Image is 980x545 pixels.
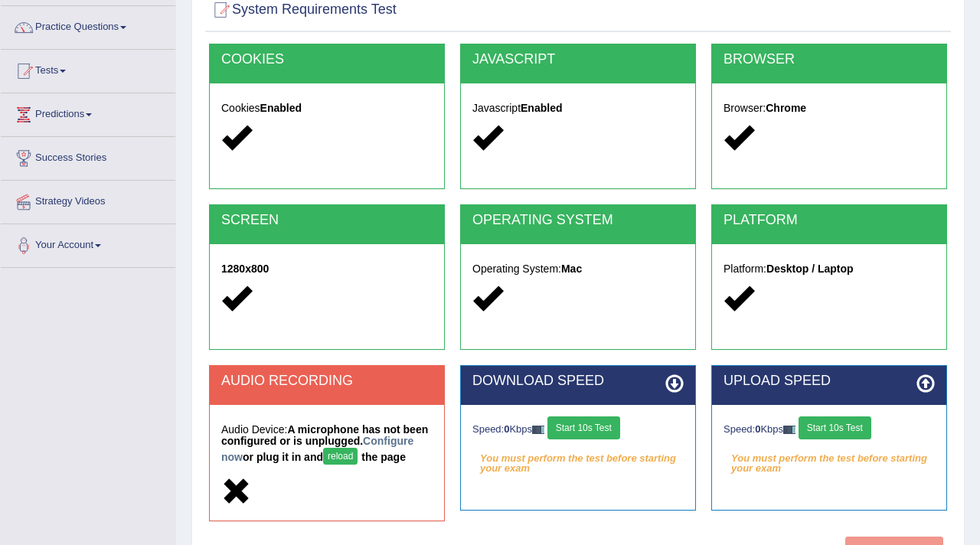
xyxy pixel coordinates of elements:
[1,6,175,44] a: Practice Questions
[532,426,544,434] img: ajax-loader-fb-connection.gif
[221,263,269,275] strong: 1280x800
[472,263,684,275] h5: Operating System:
[724,447,935,470] em: You must perform the test before starting your exam
[472,447,684,470] em: You must perform the test before starting your exam
[1,50,175,88] a: Tests
[472,374,684,389] h2: DOWNLOAD SPEED
[724,374,935,389] h2: UPLOAD SPEED
[221,423,428,463] strong: A microphone has not been configured or is unplugged. or plug it in and the page
[724,263,935,275] h5: Platform:
[221,424,433,468] h5: Audio Device:
[521,102,562,114] strong: Enabled
[221,213,433,228] h2: SCREEN
[260,102,302,114] strong: Enabled
[1,137,175,175] a: Success Stories
[561,263,582,275] strong: Mac
[1,224,175,263] a: Your Account
[724,103,935,114] h5: Browser:
[221,435,413,463] a: Configure now
[783,426,795,434] img: ajax-loader-fb-connection.gif
[221,52,433,67] h2: COOKIES
[766,263,854,275] strong: Desktop / Laptop
[724,213,935,228] h2: PLATFORM
[1,93,175,132] a: Predictions
[724,52,935,67] h2: BROWSER
[755,423,760,435] strong: 0
[547,416,620,439] button: Start 10s Test
[472,103,684,114] h5: Javascript
[221,374,433,389] h2: AUDIO RECORDING
[472,416,684,443] div: Speed: Kbps
[221,103,433,114] h5: Cookies
[472,52,684,67] h2: JAVASCRIPT
[504,423,509,435] strong: 0
[724,416,935,443] div: Speed: Kbps
[472,213,684,228] h2: OPERATING SYSTEM
[1,181,175,219] a: Strategy Videos
[323,448,358,465] button: reload
[766,102,806,114] strong: Chrome
[799,416,871,439] button: Start 10s Test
